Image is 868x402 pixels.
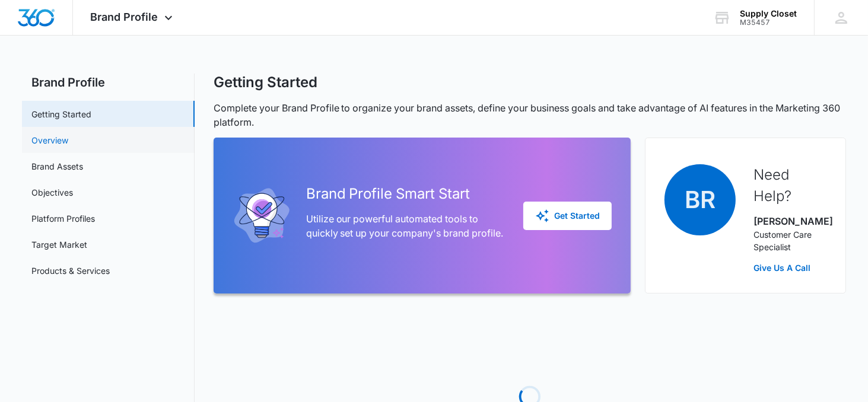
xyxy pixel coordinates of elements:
div: account name [740,9,797,18]
a: Give Us A Call [753,261,827,274]
h1: Getting Started [214,74,317,91]
span: Brand Profile [91,11,158,23]
div: Get Started [535,209,600,223]
a: Products & Services [31,264,110,277]
button: Get Started [523,202,612,230]
h2: Need Help? [753,164,827,207]
p: Customer Care Specialist [753,228,827,253]
p: Complete your Brand Profile to organize your brand assets, define your business goals and take ad... [214,101,847,129]
a: Getting Started [31,108,91,120]
div: account id [740,18,797,27]
p: Utilize our powerful automated tools to quickly set up your company's brand profile. [306,212,504,240]
p: [PERSON_NAME] [753,214,827,228]
h2: Brand Profile [22,74,195,91]
a: Platform Profiles [31,212,95,225]
a: Brand Assets [31,160,83,173]
a: Overview [31,134,68,146]
h2: Brand Profile Smart Start [306,183,504,205]
a: Objectives [31,186,73,199]
a: Target Market [31,238,87,251]
span: BR [664,164,736,235]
